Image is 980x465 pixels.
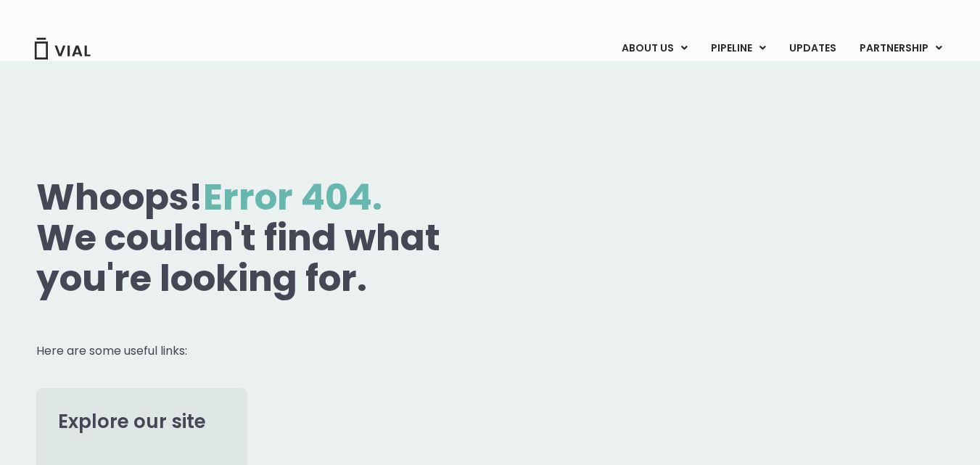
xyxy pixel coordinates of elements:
[610,36,699,61] a: ABOUT USMenu Toggle
[58,408,206,435] a: Explore our site
[33,38,91,59] img: Vial Logo
[36,342,187,359] span: Here are some useful links:
[778,36,847,61] a: UPDATES
[36,177,496,299] h1: Whoops! We couldn't find what you're looking for.
[203,171,382,223] span: Error 404.
[848,36,954,61] a: PARTNERSHIPMenu Toggle
[699,36,777,61] a: PIPELINEMenu Toggle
